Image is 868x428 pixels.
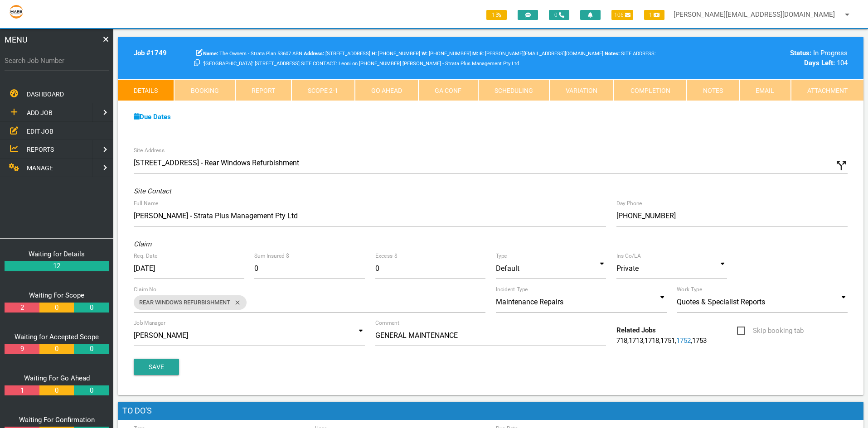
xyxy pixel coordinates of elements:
[737,325,804,337] span: Skip booking tab
[804,59,835,67] b: Days Left:
[27,109,53,116] span: ADD JOB
[418,79,478,101] a: GA Conf
[739,79,790,101] a: Email
[480,51,603,57] span: [PERSON_NAME][EMAIL_ADDRESS][DOMAIN_NAME]
[203,51,218,57] b: Name:
[5,34,28,46] span: MENU
[422,51,471,57] span: [PHONE_NUMBER]
[134,113,171,121] a: Due Dates
[791,79,863,101] a: Attachment
[5,344,39,354] a: 9
[5,303,39,313] a: 2
[230,295,241,310] i: close
[614,79,686,101] a: Completion
[472,51,478,57] b: M:
[616,252,641,260] label: Ins Co/LA
[496,285,528,293] label: Incident Type
[134,240,151,248] i: Claim
[496,252,507,260] label: Type
[834,159,848,173] i: Click to show custom address field
[629,337,643,345] a: 1713
[29,250,85,258] a: Waiting for Details
[372,51,377,57] b: H:
[15,333,99,341] a: Waiting for Accepted Scope
[480,51,484,57] b: E:
[422,51,427,57] b: W:
[39,303,74,313] a: 0
[5,56,109,66] label: Search Job Number
[304,51,324,57] b: Address:
[644,10,664,20] span: 1
[486,10,507,20] span: 1
[616,337,627,345] a: 718
[9,5,24,19] img: s3file
[134,146,165,154] label: Site Address
[29,291,84,299] a: Waiting For Scope
[118,79,174,101] a: Details
[134,49,167,57] b: Job # 1749
[687,79,739,101] a: Notes
[677,48,848,68] div: In Progress 104
[254,252,289,260] label: Sum Insured $
[605,51,620,57] b: Notes:
[645,337,659,345] a: 1718
[692,337,707,345] a: 1753
[203,51,302,57] span: The Owners - Strata Plan 53607 ABN
[24,374,90,382] a: Waiting For Go Ahead
[19,416,95,424] a: Waiting For Confirmation
[676,337,691,345] a: 1752
[118,402,863,420] h1: To Do's
[611,325,732,346] div: , , , , ,
[5,261,109,271] a: 12
[304,51,370,57] span: [STREET_ADDRESS]
[134,285,158,293] label: Claim No.
[375,319,399,327] label: Comment
[616,326,656,334] b: Related Jobs
[291,79,354,101] a: Scope 2-1
[134,359,179,375] button: Save
[194,59,200,67] a: Click here copy customer information.
[611,10,633,20] span: 106
[134,199,158,207] label: Full Name
[660,337,675,345] a: 1751
[74,385,108,396] a: 0
[372,51,420,57] span: Home Phone
[616,199,642,207] label: Day Phone
[549,79,614,101] a: Variation
[478,79,549,101] a: Scheduling
[134,295,247,310] div: REAR WINDOWS REFURBISHMENT
[74,344,108,354] a: 0
[74,303,108,313] a: 0
[5,385,39,396] a: 1
[134,252,157,260] label: Req. Date
[134,319,165,327] label: Job Manager
[39,385,74,396] a: 0
[375,252,397,260] label: Excess $
[355,79,418,101] a: Go Ahead
[27,127,53,135] span: EDIT JOB
[235,79,291,101] a: Report
[27,91,64,98] span: DASHBOARD
[134,187,171,195] i: Site Contact
[790,49,811,57] b: Status:
[174,79,235,101] a: Booking
[549,10,569,20] span: 0
[27,164,53,172] span: MANAGE
[39,344,74,354] a: 0
[677,285,702,293] label: Work Type
[27,146,54,153] span: REPORTS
